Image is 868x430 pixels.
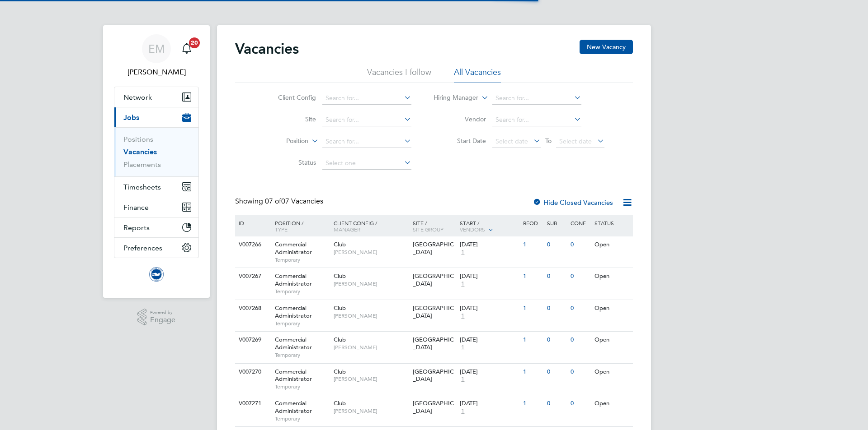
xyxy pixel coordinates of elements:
[434,137,486,145] label: Start Date
[236,268,268,285] div: V007267
[275,288,329,295] span: Temporary
[123,244,162,252] span: Preferences
[114,217,198,237] button: Reports
[334,226,360,233] span: Manager
[322,135,411,148] input: Search for...
[495,137,528,145] span: Select date
[334,312,408,319] span: [PERSON_NAME]
[275,415,329,422] span: Temporary
[545,395,568,412] div: 0
[580,40,633,54] button: New Vacancy
[521,236,544,253] div: 1
[460,249,466,256] span: 1
[413,240,454,256] span: [GEOGRAPHIC_DATA]
[275,368,312,383] span: Commercial Administrator
[460,280,466,288] span: 1
[413,272,454,287] span: [GEOGRAPHIC_DATA]
[114,127,198,176] div: Jobs
[149,267,164,282] img: brightonandhovealbion-logo-retina.png
[322,114,411,126] input: Search for...
[275,240,312,256] span: Commercial Administrator
[460,312,466,320] span: 1
[114,67,199,78] span: Edyta Marchant
[460,336,519,344] div: [DATE]
[334,375,408,383] span: [PERSON_NAME]
[150,316,175,324] span: Engage
[413,336,454,351] span: [GEOGRAPHIC_DATA]
[521,395,544,412] div: 1
[413,304,454,319] span: [GEOGRAPHIC_DATA]
[568,236,592,253] div: 0
[592,395,632,412] div: Open
[275,383,329,390] span: Temporary
[103,25,210,298] nav: Main navigation
[545,300,568,317] div: 0
[521,332,544,348] div: 1
[123,160,161,169] a: Placements
[454,67,501,83] li: All Vacancies
[568,268,592,285] div: 0
[114,34,199,78] a: EM[PERSON_NAME]
[334,272,346,280] span: Club
[460,226,485,233] span: Vendors
[545,332,568,348] div: 0
[178,34,196,63] a: 20
[275,336,312,351] span: Commercial Administrator
[592,364,632,380] div: Open
[545,268,568,285] div: 0
[521,268,544,285] div: 1
[148,43,165,55] span: EM
[265,197,323,206] span: 07 Vacancies
[521,215,544,231] div: Reqd
[460,305,519,312] div: [DATE]
[275,320,329,327] span: Temporary
[123,113,139,122] span: Jobs
[236,364,268,380] div: V007270
[545,215,568,231] div: Sub
[189,37,200,48] span: 20
[413,368,454,383] span: [GEOGRAPHIC_DATA]
[265,197,281,206] span: 07 of
[460,400,519,407] div: [DATE]
[322,157,411,170] input: Select one
[334,249,408,256] span: [PERSON_NAME]
[334,336,346,343] span: Club
[236,395,268,412] div: V007271
[334,344,408,351] span: [PERSON_NAME]
[123,135,153,143] a: Positions
[334,399,346,407] span: Club
[592,236,632,253] div: Open
[434,115,486,123] label: Vendor
[592,268,632,285] div: Open
[114,267,199,282] a: Go to home page
[521,364,544,380] div: 1
[568,364,592,380] div: 0
[334,280,408,287] span: [PERSON_NAME]
[264,158,316,166] label: Status
[275,351,329,359] span: Temporary
[559,137,592,145] span: Select date
[545,236,568,253] div: 0
[123,148,157,156] a: Vacancies
[123,93,152,102] span: Network
[592,215,632,231] div: Status
[460,375,466,383] span: 1
[264,93,316,102] label: Client Config
[426,93,478,102] label: Hiring Manager
[592,300,632,317] div: Open
[331,215,410,237] div: Client Config /
[492,114,581,126] input: Search for...
[114,87,198,107] button: Network
[460,273,519,280] div: [DATE]
[114,197,198,217] button: Finance
[275,272,312,287] span: Commercial Administrator
[236,332,268,348] div: V007269
[542,135,554,147] span: To
[492,92,581,105] input: Search for...
[236,300,268,317] div: V007268
[275,226,288,233] span: Type
[114,238,198,258] button: Preferences
[533,198,613,207] label: Hide Closed Vacancies
[568,300,592,317] div: 0
[123,183,161,191] span: Timesheets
